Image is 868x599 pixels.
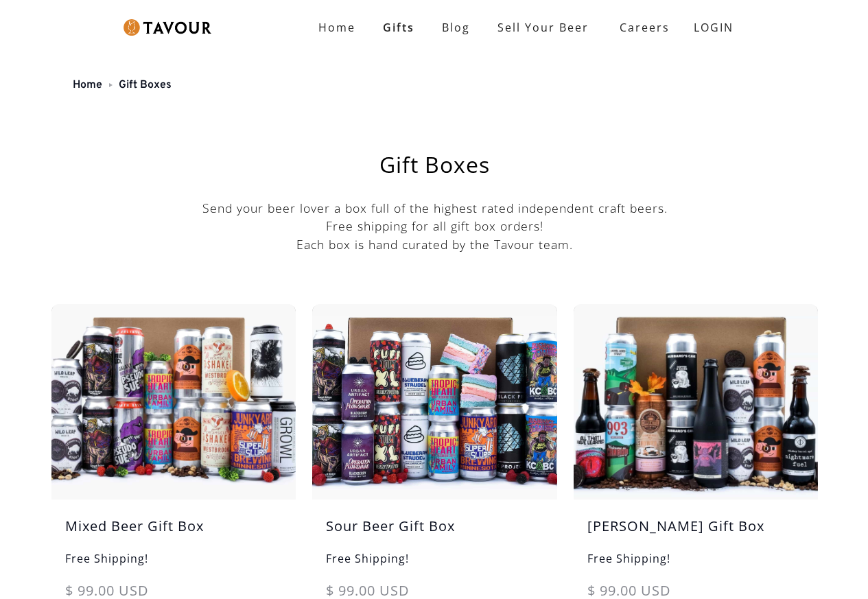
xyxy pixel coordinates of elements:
[312,516,556,550] h5: Sour Beer Gift Box
[51,199,818,253] p: Send your beer lover a box full of the highest rated independent craft beers. Free shipping for a...
[86,154,784,176] h1: Gift Boxes
[51,516,296,550] h5: Mixed Beer Gift Box
[602,8,680,47] a: Careers
[680,14,747,41] a: LOGIN
[312,550,556,580] h6: Free Shipping!
[369,14,428,41] a: Gifts
[428,14,484,41] a: Blog
[318,20,355,35] strong: Home
[305,14,369,41] a: Home
[574,516,818,550] h5: [PERSON_NAME] Gift Box
[73,78,102,92] a: Home
[484,14,602,41] a: Sell Your Beer
[574,550,818,580] h6: Free Shipping!
[620,14,670,41] strong: Careers
[51,550,296,580] h6: Free Shipping!
[119,78,172,92] a: Gift Boxes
